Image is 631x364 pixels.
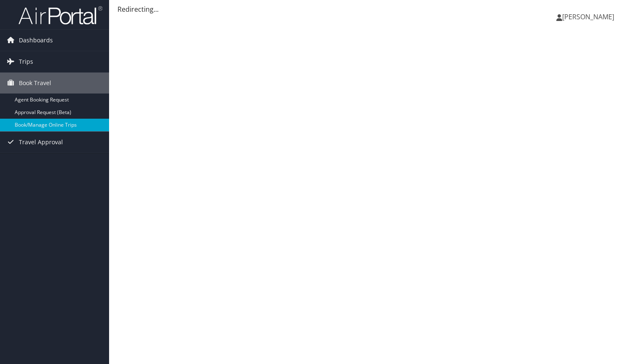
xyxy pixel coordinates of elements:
[19,132,63,153] span: Travel Approval
[562,12,614,21] span: [PERSON_NAME]
[19,51,33,72] span: Trips
[556,4,623,29] a: [PERSON_NAME]
[19,30,53,51] span: Dashboards
[117,4,623,14] div: Redirecting...
[18,5,102,25] img: airportal-logo.png
[19,73,51,94] span: Book Travel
